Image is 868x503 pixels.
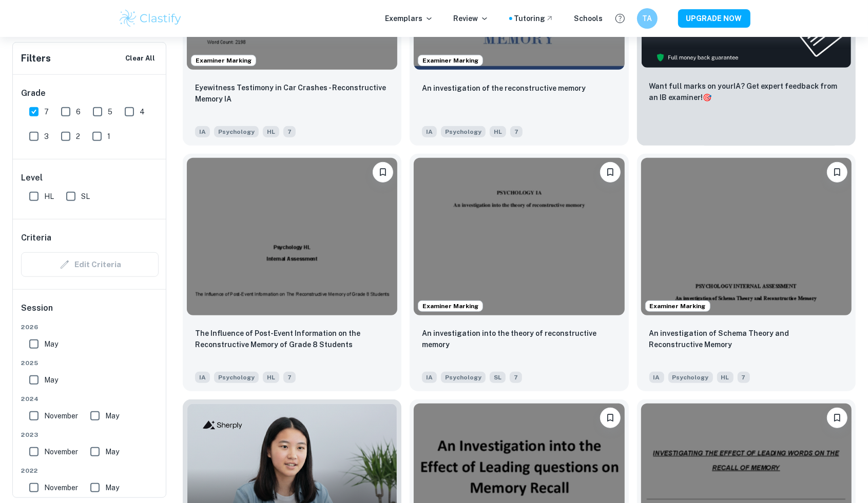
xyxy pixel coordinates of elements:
span: 7 [510,126,523,137]
span: Psychology [441,372,486,383]
h6: TA [641,13,653,24]
span: Examiner Marking [191,56,256,65]
span: Psychology [214,372,259,383]
p: An investigation of Schema Theory and Reconstructive Memory [649,328,843,350]
h6: Grade [21,87,159,99]
span: Psychology [441,126,486,137]
button: Bookmark [600,162,621,183]
span: 2024 [21,394,159,404]
a: Examiner MarkingBookmarkAn investigation of Schema Theory and Reconstructive Memory IAPsychologyHL7 [637,154,856,392]
h6: Level [21,172,159,184]
button: Bookmark [827,162,847,183]
span: 2026 [21,323,159,332]
span: May [105,410,119,421]
h6: Session [21,302,159,323]
span: May [44,338,58,350]
span: 4 [140,106,145,117]
button: Help and Feedback [611,10,629,27]
p: Want full marks on your IA ? Get expert feedback from an IB examiner! [649,81,843,103]
span: 2 [76,131,80,142]
span: Examiner Marking [646,301,710,311]
a: Tutoring [514,13,554,24]
span: IA [422,372,437,383]
p: Exemplars [385,13,433,24]
span: November [44,482,78,493]
span: 1 [107,131,110,142]
a: Examiner MarkingBookmarkAn investigation into the theory of reconstructive memoryIAPsychologySL7 [410,154,628,392]
h6: Criteria [21,232,51,244]
span: HL [263,126,279,137]
span: 7 [738,372,750,383]
span: 7 [283,126,296,137]
span: HL [717,372,734,383]
span: HL [44,191,54,202]
p: An investigation of the reconstructive memory [422,83,586,94]
span: November [44,410,78,421]
span: IA [195,372,210,383]
img: Psychology IA example thumbnail: An investigation of Schema Theory and Re [641,158,852,316]
span: 2023 [21,430,159,439]
span: Psychology [668,372,713,383]
span: 2025 [21,358,159,368]
span: Examiner Marking [418,301,483,311]
span: 5 [108,106,112,117]
img: Psychology IA example thumbnail: An investigation into the theory of reco [414,158,624,316]
span: May [105,446,119,457]
span: 🎯 [703,93,712,102]
span: SL [490,372,506,383]
span: Psychology [214,126,259,137]
img: Psychology IA example thumbnail: The Influence of Post-Event Information [187,158,397,316]
h6: Filters [21,51,51,66]
span: 7 [283,372,296,383]
span: HL [490,126,506,137]
div: Criteria filters are unavailable when searching by topic [21,252,159,277]
span: Examiner Marking [418,56,483,65]
span: 6 [76,106,81,117]
span: IA [422,126,437,137]
button: Bookmark [600,408,621,428]
button: Bookmark [827,408,847,428]
span: SL [81,191,90,202]
button: Bookmark [373,162,393,183]
button: Clear All [123,51,158,66]
span: May [105,482,119,493]
span: May [44,374,58,386]
img: Clastify logo [118,8,183,29]
span: 3 [44,131,49,142]
a: BookmarkThe Influence of Post-Event Information on the Reconstructive Memory of Grade 8 StudentsI... [183,154,401,392]
span: 7 [510,372,522,383]
button: UPGRADE NOW [678,9,750,28]
span: 7 [44,106,49,117]
p: Eyewitness Testimony in Car Crashes - Reconstructive Memory IA [195,82,389,105]
p: An investigation into the theory of reconstructive memory [422,328,616,350]
button: TA [637,8,658,29]
p: Review [454,13,489,24]
span: IA [649,372,664,383]
p: The Influence of Post-Event Information on the Reconstructive Memory of Grade 8 Students [195,328,389,350]
span: November [44,446,78,457]
span: IA [195,126,210,137]
span: 2022 [21,466,159,475]
a: Schools [574,13,603,24]
span: HL [263,372,279,383]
